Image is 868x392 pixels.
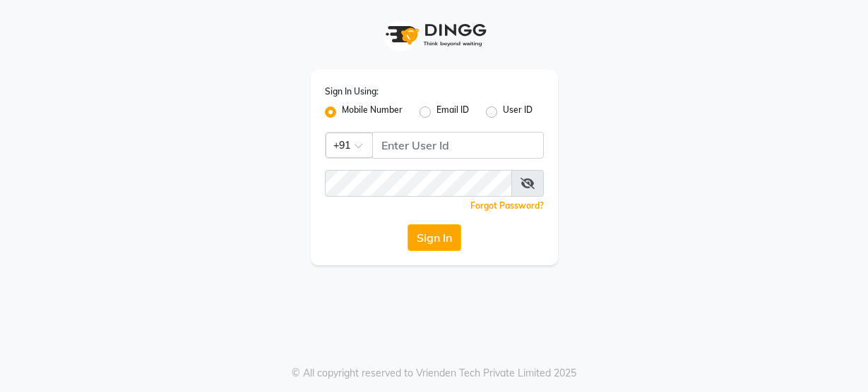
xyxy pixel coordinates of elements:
label: Sign In Using: [325,85,379,98]
button: Sign In [408,224,461,251]
label: User ID [503,104,533,121]
img: logo1.svg [378,14,491,56]
input: Username [325,170,512,197]
a: Forgot Password? [470,200,544,211]
label: Mobile Number [342,104,403,121]
label: Email ID [436,104,469,121]
input: Username [372,132,544,159]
